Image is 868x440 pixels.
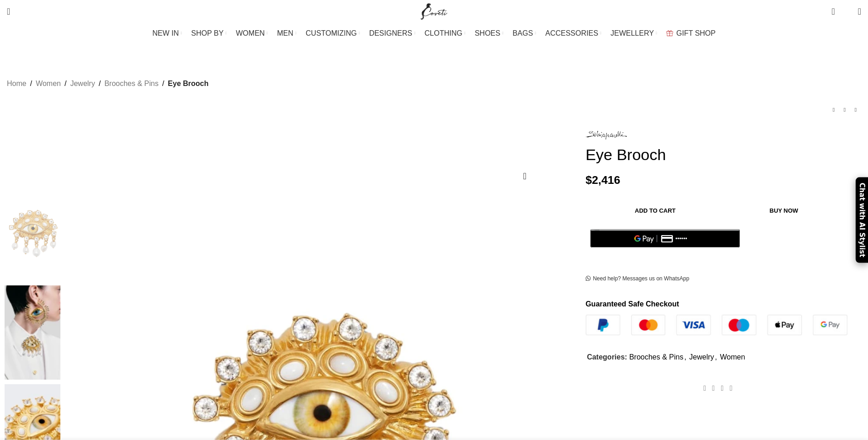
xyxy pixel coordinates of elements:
[701,381,709,395] a: Facebook social link
[827,2,839,21] a: 0
[236,29,265,38] span: WOMEN
[104,78,158,90] a: Brooches & Pins
[586,174,592,186] span: $
[7,78,209,90] nav: Breadcrumb
[590,201,721,220] button: Add to cart
[828,104,839,115] a: Previous product
[191,29,224,38] span: SHOP BY
[277,24,297,43] a: MEN
[842,2,851,21] div: My Wishlist
[7,78,27,90] a: Home
[684,351,686,363] span: ,
[2,2,15,21] a: Search
[586,131,627,140] img: Schiaparelli
[2,24,866,43] div: Main navigation
[586,275,690,283] a: Need help? Messages us on WhatsApp
[586,174,620,186] bdi: 2,416
[70,78,95,90] a: Jewelry
[586,300,679,308] strong: Guaranteed Safe Checkout
[832,5,839,11] span: 0
[720,353,745,361] a: Women
[725,201,843,220] button: Buy now
[425,29,463,38] span: CLOTHING
[844,9,851,16] span: 0
[586,315,847,336] img: guaranteed-safe-checkout-bordered.j
[850,104,861,115] a: Next product
[474,29,500,38] span: SHOES
[306,29,357,38] span: CUSTOMIZING
[152,29,179,38] span: NEW IN
[545,24,602,43] a: ACCESSORIES
[512,29,533,38] span: BAGS
[369,24,415,43] a: DESIGNERS
[689,353,714,361] a: Jewelry
[610,24,657,43] a: JEWELLERY
[676,29,716,38] span: GIFT SHOP
[191,24,227,43] a: SHOP BY
[5,285,60,380] img: Schiaparelli brooches
[709,381,718,395] a: X social link
[590,229,740,247] button: Pay with GPay
[474,24,503,43] a: SHOES
[419,7,449,15] a: Site logo
[629,353,683,361] a: Brooches & Pins
[306,24,360,43] a: CUSTOMIZING
[236,24,268,43] a: WOMEN
[277,29,294,38] span: MEN
[425,24,466,43] a: CLOTHING
[369,29,412,38] span: DESIGNERS
[666,24,716,43] a: GIFT SHOP
[168,78,209,90] span: Eye Brooch
[587,353,627,361] span: Categories:
[718,381,727,395] a: Pinterest social link
[545,29,598,38] span: ACCESSORIES
[715,351,717,363] span: ,
[675,236,687,242] text: ••••••
[666,30,673,36] img: GiftBag
[512,24,536,43] a: BAGS
[5,186,60,281] img: Schiaparelli Eye Brooch65411 nobg
[152,24,182,43] a: NEW IN
[36,78,61,90] a: Women
[610,29,654,38] span: JEWELLERY
[727,381,735,395] a: WhatsApp social link
[586,145,861,164] h1: Eye Brooch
